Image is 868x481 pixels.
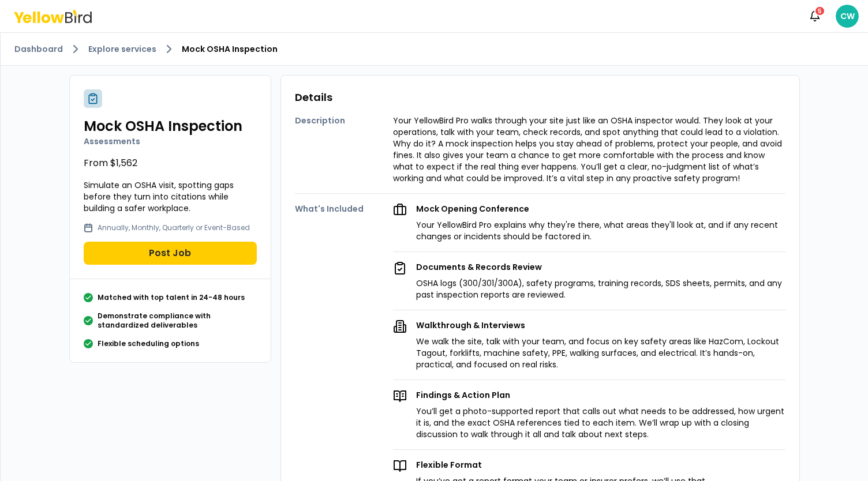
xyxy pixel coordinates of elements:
p: Annually, Monthly, Quarterly or Event-Based [98,223,250,232]
p: Findings & Action Plan [416,389,785,401]
p: Mock Opening Conference [416,203,785,215]
p: Walkthrough & Interviews [416,320,785,331]
p: Simulate an OSHA visit, spotting gaps before they turn into citations while building a safer work... [84,179,257,214]
span: CW [836,5,859,28]
h4: Description [295,115,393,126]
a: Dashboard [14,43,63,55]
p: We walk the site, talk with your team, and focus on key safety areas like HazCom, Lockout Tagout,... [416,336,785,370]
p: Your YellowBird Pro walks through your site just like an OSHA inspector would. They look at your ... [393,115,785,184]
div: 5 [814,6,825,16]
span: Mock OSHA Inspection [182,43,278,55]
p: Documents & Records Review [416,261,785,273]
p: Demonstrate compliance with standardized deliverables [98,311,257,330]
h2: Mock OSHA Inspection [84,117,257,136]
p: Matched with top talent in 24-48 hours [98,293,245,302]
h3: Details [295,89,785,106]
button: 5 [803,5,826,28]
p: OSHA logs (300/301/300A), safety programs, training records, SDS sheets, permits, and any past in... [416,277,785,300]
p: Flexible Format [416,459,707,471]
p: You’ll get a photo-supported report that calls out what needs to be addressed, how urgent it is, ... [416,405,785,440]
nav: breadcrumb [14,42,854,56]
p: Assessments [84,136,257,147]
p: From $1,562 [84,156,257,170]
p: Flexible scheduling options [98,339,199,348]
button: Post Job [84,242,257,265]
a: Explore services [88,43,156,55]
h4: What's Included [295,203,393,215]
p: Your YellowBird Pro explains why they're there, what areas they'll look at, and if any recent cha... [416,219,785,242]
